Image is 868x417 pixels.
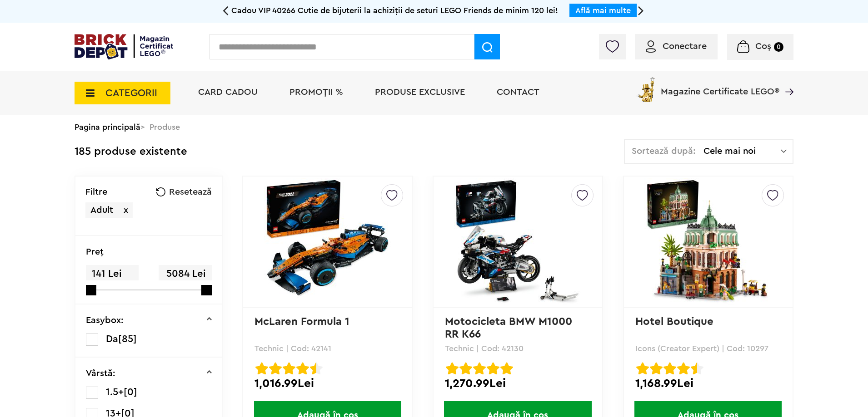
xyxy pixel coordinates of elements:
a: Conectare [646,42,707,51]
p: Filtre [85,187,107,196]
a: McLaren Formula 1 [254,316,349,327]
img: Evaluare cu stele [459,362,472,375]
img: McLaren Formula 1 [264,178,391,305]
span: Coș [755,42,771,51]
span: Da [106,334,118,344]
img: Evaluare cu stele [310,362,323,375]
img: Evaluare cu stele [500,362,513,375]
div: 1,168.99Lei [635,378,781,389]
div: > Produse [75,115,793,139]
a: Pagina principală [75,123,140,131]
span: [85] [118,334,137,344]
p: Preţ [86,247,104,256]
a: Magazine Certificate LEGO® [779,75,793,84]
a: Contact [497,88,539,97]
img: Evaluare cu stele [636,362,649,375]
span: 1.5+ [106,387,124,397]
p: Icons (Creator Expert) | Cod: 10297 [635,344,781,353]
span: Cele mai noi [703,147,781,156]
span: CATEGORII [105,88,157,98]
p: Easybox: [86,316,124,325]
a: Motocicleta BMW M1000 RR K66 [445,316,575,340]
span: Adult [90,206,113,215]
div: 185 produse existente [75,139,187,165]
a: Produse exclusive [375,88,465,97]
img: Evaluare cu stele [663,362,676,375]
span: Cadou VIP 40266 Cutie de bijuterii la achiziții de seturi LEGO Friends de minim 120 lei! [231,6,558,15]
div: 1,270.99Lei [445,378,591,389]
span: Magazine Certificate LEGO® [661,75,779,96]
p: Technic | Cod: 42130 [445,344,591,353]
img: Evaluare cu stele [446,362,459,375]
img: Evaluare cu stele [677,362,690,375]
img: Evaluare cu stele [691,362,703,375]
span: Conectare [663,42,707,51]
img: Evaluare cu stele [650,362,663,375]
div: 1,016.99Lei [254,378,400,389]
img: Evaluare cu stele [255,362,268,375]
p: Technic | Cod: 42141 [254,344,400,353]
a: Hotel Boutique [635,316,713,327]
p: Vârstă: [86,369,115,378]
img: Motocicleta BMW M1000 RR K66 [454,178,581,305]
a: PROMOȚII % [289,88,343,97]
small: 0 [774,42,783,52]
span: Resetează [169,187,212,196]
span: x [124,206,128,215]
span: [0] [124,387,137,397]
a: Află mai multe [575,6,631,15]
span: 141 Lei [86,265,139,283]
img: Evaluare cu stele [487,362,499,375]
img: Evaluare cu stele [283,362,295,375]
img: Evaluare cu stele [473,362,486,375]
img: Hotel Boutique [644,178,772,305]
a: Card Cadou [198,88,258,97]
span: Sortează după: [632,147,696,156]
img: Evaluare cu stele [269,362,282,375]
img: Evaluare cu stele [296,362,309,375]
span: 5084 Lei [159,265,211,283]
